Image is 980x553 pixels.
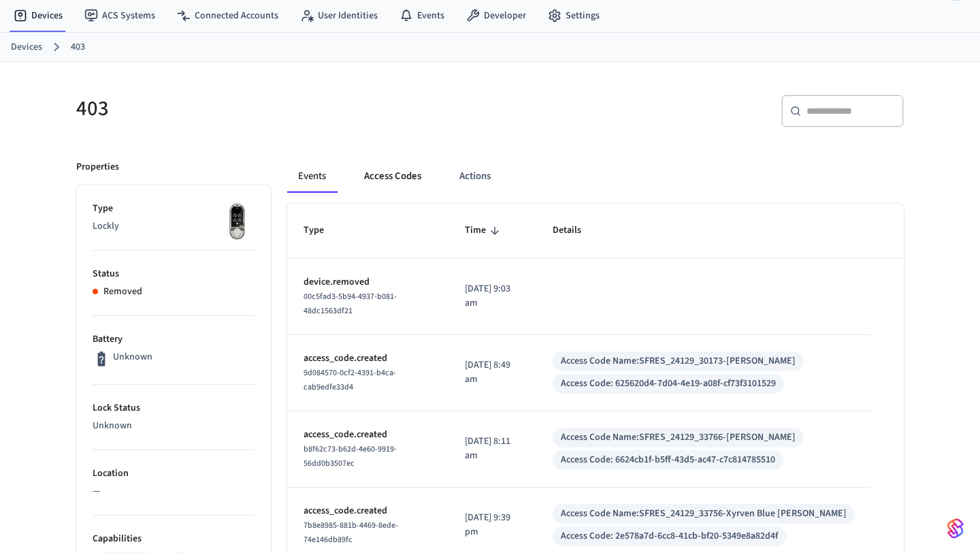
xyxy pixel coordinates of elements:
[76,95,482,123] h5: 403
[389,3,455,28] a: Events
[76,160,119,174] p: Properties
[465,220,504,241] span: Time
[304,504,432,518] p: access_code.created
[11,40,42,54] a: Devices
[289,3,389,28] a: User Identities
[304,520,398,546] span: 7b8e8985-881b-4469-8ede-74e146db89fc
[465,434,520,463] p: [DATE] 8:11 am
[561,453,775,467] div: Access Code: 6624cb1f-b5ff-43d5-ac47-c7c814785510
[465,282,520,311] p: [DATE] 9:03 am
[561,430,796,445] div: Access Code Name: SFRES_24129_33766-[PERSON_NAME]
[220,202,255,242] img: Lockly Vision Lock, Front
[93,532,255,546] p: Capabilities
[304,220,342,241] span: Type
[93,419,255,433] p: Unknown
[561,507,847,521] div: Access Code Name: SFRES_24129_33756-Xyrven Blue [PERSON_NAME]
[304,351,432,366] p: access_code.created
[561,377,776,391] div: Access Code: 625620d4-7d04-4e19-a08f-cf73f3101529
[166,3,289,28] a: Connected Accounts
[71,40,85,54] a: 403
[103,285,142,299] p: Removed
[3,3,73,28] a: Devices
[287,160,904,193] div: ant example
[93,219,255,234] p: Lockly
[465,511,520,539] p: [DATE] 9:39 pm
[304,291,397,317] span: 00c5fad3-5b94-4937-b081-48dc1563df21
[113,350,152,364] p: Unknown
[304,443,397,469] span: b8f62c73-b62d-4e60-9919-56dd0b3507ec
[537,3,610,28] a: Settings
[353,160,432,193] button: Access Codes
[455,3,537,28] a: Developer
[287,160,337,193] button: Events
[73,3,166,28] a: ACS Systems
[93,332,255,347] p: Battery
[553,220,599,241] span: Details
[465,358,520,387] p: [DATE] 8:49 am
[304,367,396,393] span: 9d084570-0cf2-4391-b4ca-cab9edfe33d4
[304,275,432,289] p: device.removed
[93,401,255,415] p: Lock Status
[561,354,796,368] div: Access Code Name: SFRES_24129_30173-[PERSON_NAME]
[561,529,778,543] div: Access Code: 2e578a7d-6cc8-41cb-bf20-5349e8a82d4f
[947,518,964,539] img: SeamLogoGradient.69752ec5.svg
[448,160,502,193] button: Actions
[93,484,255,499] p: —
[93,467,255,481] p: Location
[304,428,432,442] p: access_code.created
[93,267,255,281] p: Status
[93,202,255,216] p: Type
